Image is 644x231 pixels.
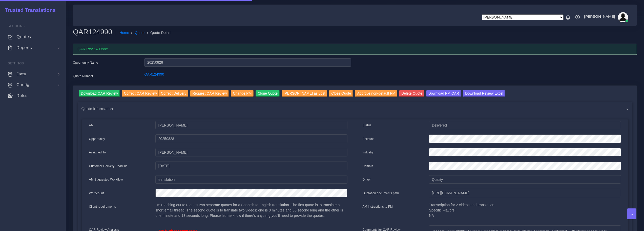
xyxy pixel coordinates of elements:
label: Customer Delivery Deadline [89,164,128,168]
label: Status [363,123,371,128]
span: [PERSON_NAME] [584,15,615,18]
a: Config [4,79,62,90]
a: Quote [135,30,145,35]
label: Account [363,137,374,141]
label: AM Suggested Workflow [89,177,123,182]
div: QAR Review Done [73,44,637,55]
span: Config [16,82,30,87]
label: AM instructions to PM [363,204,393,209]
a: [PERSON_NAME]avatar [581,12,630,22]
input: Download QAR Review [79,90,120,97]
label: Quotation documents path [363,191,399,196]
input: Delete Quote [399,90,424,97]
a: Trusted Translations [1,6,56,14]
label: Industry [363,150,374,155]
h2: QAR124990 [73,28,116,36]
label: Client requirements [89,204,116,209]
span: Roles [16,93,27,98]
input: Close Quote [329,90,353,97]
input: Approve non-default PM [355,90,397,97]
p: I’m reaching out to request two separate quotes for a Spanish to English translation. The first q... [155,202,347,218]
span: Settings [8,61,24,65]
label: Domain [363,164,373,168]
label: Quote Number [73,74,93,78]
input: Change PM [231,90,254,97]
input: Download PM QAR [426,90,461,97]
input: Correct Delivery [159,90,188,97]
img: avatar [618,12,628,22]
input: Clone Quote [256,90,280,97]
label: Driver [363,177,371,182]
label: AM [89,123,94,128]
label: Assigned To [89,150,106,155]
input: Correct QAR Review [122,90,159,97]
span: Sections [8,24,25,28]
span: Quotes [16,34,31,40]
a: Home [119,30,129,35]
a: Quotes [4,31,62,42]
div: Quote information [78,102,632,115]
p: Transcription for 2 videos and translation. Specific Flavors: NA [429,202,621,218]
input: Request QAR Review [190,90,229,97]
a: Reports [4,42,62,53]
input: pm [155,148,347,157]
input: Download Review Excel [463,90,505,97]
span: Data [16,71,26,77]
label: Wordcount [89,191,104,196]
a: Roles [4,90,62,101]
li: Quote Detail [145,30,171,35]
label: Opportunity Name [73,60,98,65]
span: Quote information [81,106,113,112]
h2: Trusted Translations [1,7,56,13]
label: Opportunity [89,137,105,141]
span: Reports [16,45,32,50]
a: QAR124990 [144,72,164,76]
a: Data [4,69,62,79]
input: [PERSON_NAME] as Lost [282,90,327,97]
